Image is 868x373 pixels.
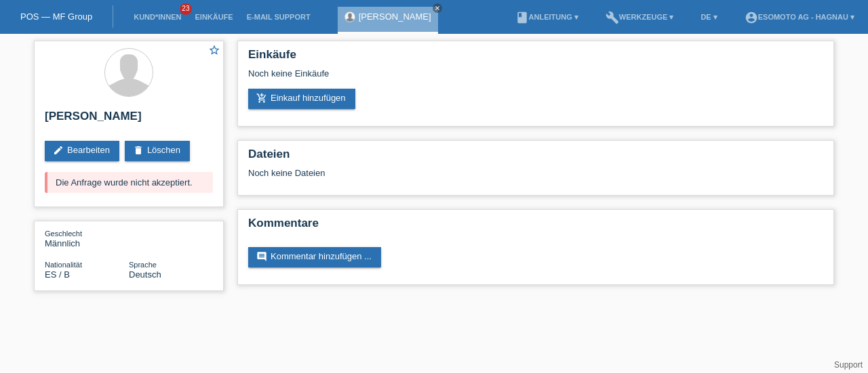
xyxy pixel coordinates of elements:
a: Einkäufe [188,13,239,21]
a: POS — MF Group [20,12,92,22]
a: editBearbeiten [45,141,119,161]
i: star_border [208,44,220,56]
span: Nationalität [45,261,82,269]
div: Noch keine Dateien [248,168,663,178]
span: Sprache [129,261,157,269]
div: Noch keine Einkäufe [248,68,823,89]
i: delete [133,145,144,156]
a: star_border [208,44,220,58]
a: add_shopping_cartEinkauf hinzufügen [248,89,355,109]
i: book [515,11,529,24]
i: add_shopping_cart [256,93,267,104]
i: comment [256,251,267,262]
h2: Kommentare [248,217,823,237]
a: close [433,3,442,13]
div: Die Anfrage wurde nicht akzeptiert. [45,172,213,193]
i: edit [53,145,64,156]
a: bookAnleitung ▾ [509,13,585,21]
h2: Dateien [248,148,823,168]
h2: [PERSON_NAME] [45,110,213,130]
span: Deutsch [129,269,161,280]
a: E-Mail Support [240,13,317,21]
a: buildWerkzeuge ▾ [599,13,681,21]
a: account_circleEsomoto AG - Hagnau ▾ [738,13,861,21]
i: close [434,5,441,12]
a: commentKommentar hinzufügen ... [248,247,381,267]
div: Männlich [45,228,129,248]
span: 23 [180,3,192,15]
i: build [606,11,619,24]
span: Spanien / B / 21.01.2024 [45,269,70,280]
i: account_circle [745,11,758,24]
a: Support [834,360,863,370]
a: DE ▾ [694,13,724,21]
a: deleteLöschen [125,141,190,161]
h2: Einkäufe [248,48,823,68]
a: Kund*innen [127,13,188,21]
span: Geschlecht [45,229,82,238]
a: [PERSON_NAME] [359,12,431,22]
